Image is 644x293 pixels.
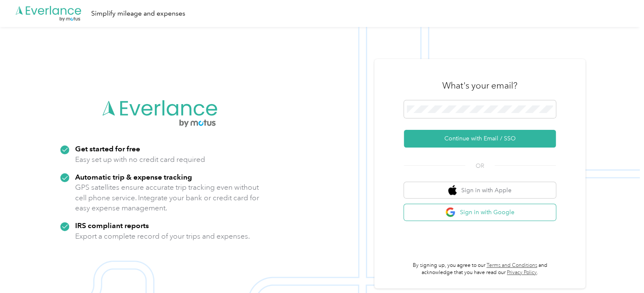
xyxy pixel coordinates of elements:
[91,8,185,19] div: Simplify mileage and expenses
[75,172,192,181] strong: Automatic trip & expense tracking
[465,161,495,170] span: OR
[404,130,556,148] button: Continue with Email / SSO
[445,207,456,218] img: google logo
[442,80,517,91] h3: What's your email?
[404,262,556,277] p: By signing up, you agree to our and acknowledge that you have read our .
[448,185,457,196] img: apple logo
[75,154,205,165] p: Easy set up with no credit card required
[487,262,537,269] a: Terms and Conditions
[75,221,149,230] strong: IRS compliant reports
[404,204,556,220] button: google logoSign in with Google
[404,182,556,199] button: apple logoSign in with Apple
[75,182,260,213] p: GPS satellites ensure accurate trip tracking even without cell phone service. Integrate your bank...
[75,144,140,153] strong: Get started for free
[507,269,537,276] a: Privacy Policy
[75,231,250,242] p: Export a complete record of your trips and expenses.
